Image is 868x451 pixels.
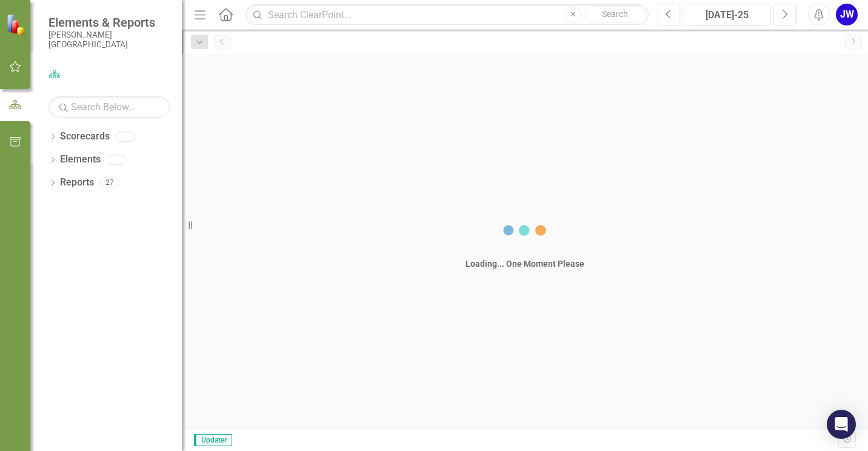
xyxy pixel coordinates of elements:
[48,15,170,30] span: Elements & Reports
[684,4,770,25] button: [DATE]-25
[466,258,584,270] div: Loading... One Moment Please
[6,14,27,35] img: ClearPoint Strategy
[688,8,766,22] div: [DATE]-25
[602,9,628,19] span: Search
[585,6,646,23] button: Search
[827,410,856,439] div: Open Intercom Messenger
[100,178,119,188] div: 27
[60,176,94,190] a: Reports
[245,4,649,25] input: Search ClearPoint...
[48,30,170,50] small: [PERSON_NAME][GEOGRAPHIC_DATA]
[194,434,232,446] span: Updater
[60,130,110,144] a: Scorecards
[836,4,858,25] button: JW
[48,96,170,118] input: Search Below...
[60,153,101,167] a: Elements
